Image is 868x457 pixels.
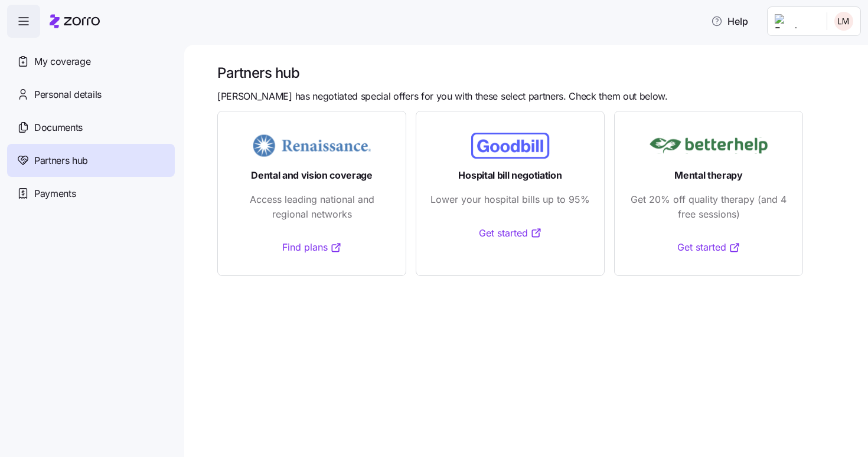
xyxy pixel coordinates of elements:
span: My coverage [34,54,90,69]
span: Personal details [34,87,102,102]
span: Access leading national and regional networks [232,192,391,222]
a: Payments [7,177,175,210]
a: Documents [7,111,175,144]
a: Personal details [7,78,175,111]
span: Get 20% off quality therapy (and 4 free sessions) [629,192,788,222]
a: Find plans [282,240,342,255]
span: [PERSON_NAME] has negotiated special offers for you with these select partners. Check them out be... [217,89,668,104]
span: Payments [34,186,76,201]
a: Get started [479,226,542,241]
span: Dental and vision coverage [251,168,373,183]
h1: Partners hub [217,64,851,82]
span: Lower your hospital bills up to 95% [430,192,590,207]
span: Documents [34,120,83,135]
img: 3e6f9c6ccca0a4d12f3f96deaf996304 [834,12,853,31]
span: Help [711,14,748,28]
a: Get started [677,240,740,255]
span: Hospital bill negotiation [458,168,562,183]
span: Mental therapy [674,168,743,183]
img: Employer logo [775,14,817,28]
a: Partners hub [7,144,175,177]
span: Partners hub [34,153,88,168]
button: Help [701,9,758,33]
a: My coverage [7,45,175,78]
